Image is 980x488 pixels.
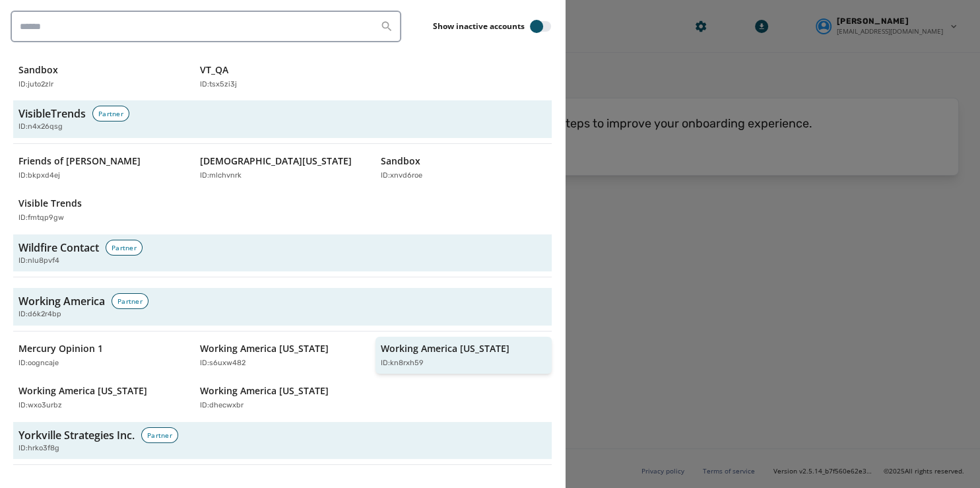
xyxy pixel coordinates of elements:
[18,400,62,411] p: ID: wxo3urbz
[13,149,189,187] button: Friends of [PERSON_NAME]ID:bkpxd4ej
[381,155,420,168] p: Sandbox
[13,100,552,138] button: VisibleTrendsPartnerID:n4x26qsg
[376,337,552,374] button: Working America [US_STATE]ID:kn8rxh59
[200,155,352,168] p: [DEMOGRAPHIC_DATA][US_STATE]
[195,337,371,374] button: Working America [US_STATE]ID:s6uxw482
[18,240,99,256] h3: Wildfire Contact
[381,358,424,369] p: ID: kn8rxh59
[18,384,147,398] p: Working America [US_STATE]
[195,58,371,96] button: VT_QAID:tsx5zi3j
[18,427,135,443] h3: Yorkville Strategies Inc.
[376,149,552,187] button: SandboxID:xnvd6roe
[18,358,59,369] p: ID: oogncaje
[200,400,244,411] p: ID: dhecwxbr
[195,379,371,417] button: Working America [US_STATE]ID:dhecwxbr
[18,63,58,77] p: Sandbox
[381,342,509,355] p: Working America [US_STATE]
[18,155,141,168] p: Friends of [PERSON_NAME]
[18,293,105,309] h3: Working America
[200,342,329,355] p: Working America [US_STATE]
[200,384,329,398] p: Working America [US_STATE]
[433,21,525,32] label: Show inactive accounts
[381,170,422,182] p: ID: xnvd6roe
[18,106,86,122] h3: VisibleTrends
[18,443,59,454] span: ID: hrko3f8g
[112,293,148,309] div: Partner
[13,337,189,374] button: Mercury Opinion 1ID:oogncaje
[18,342,103,355] p: Mercury Opinion 1
[200,79,237,90] p: ID: tsx5zi3j
[18,213,64,224] p: ID: fmtqp9gw
[18,309,61,320] span: ID: d6k2r4bp
[200,358,245,369] p: ID: s6uxw482
[13,192,189,229] button: Visible TrendsID:fmtqp9gw
[200,63,228,77] p: VT_QA
[18,79,53,90] p: ID: juto2zlr
[18,170,60,182] p: ID: bkpxd4ej
[13,288,552,326] button: Working AmericaPartnerID:d6k2r4bp
[141,427,178,443] div: Partner
[13,58,189,96] button: SandboxID:juto2zlr
[13,422,552,460] button: Yorkville Strategies Inc.PartnerID:hrko3f8g
[18,197,82,210] p: Visible Trends
[18,256,59,267] span: ID: nlu8pvf4
[13,234,552,272] button: Wildfire ContactPartnerID:nlu8pvf4
[18,122,63,133] span: ID: n4x26qsg
[106,240,143,256] div: Partner
[195,149,371,187] button: [DEMOGRAPHIC_DATA][US_STATE]ID:mlchvnrk
[13,379,189,417] button: Working America [US_STATE]ID:wxo3urbz
[92,106,129,122] div: Partner
[200,170,242,182] p: ID: mlchvnrk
